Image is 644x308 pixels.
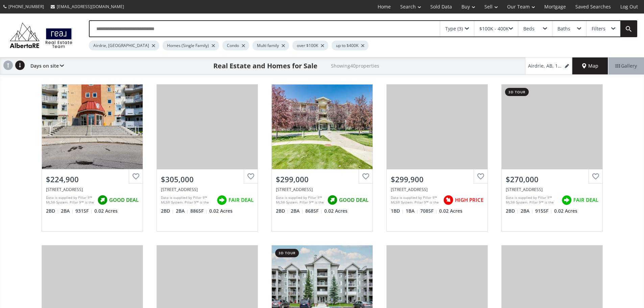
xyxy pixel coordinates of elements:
div: Data is supplied by Pillar 9™ MLS® System. Pillar 9™ is the owner of the copyright in its MLS® Sy... [391,195,440,205]
span: Gallery [616,63,637,69]
div: 700 Willowbrook Road NW #2312, Airdrie, AB T4B 0L5 [46,187,139,192]
a: 3d tour$270,000[STREET_ADDRESS]Data is supplied by Pillar 9™ MLS® System. Pillar 9™ is the owner ... [495,77,610,238]
h2: Showing 40 properties [331,63,379,68]
span: 886 SF [190,208,208,214]
div: Multi family [253,41,289,50]
span: 2 BA [176,208,189,214]
div: 4 Kingsland Close SE #2102, Airdrie, AB T4A 0J3 [276,187,368,192]
div: $299,900 [391,174,483,185]
div: Baths [557,26,570,31]
div: Homes (Single Family) [163,41,219,50]
div: up to $400K [332,41,368,50]
a: $299,000[STREET_ADDRESS]Data is supplied by Pillar 9™ MLS® System. Pillar 9™ is the owner of the ... [265,77,380,238]
img: Logo [7,21,75,50]
span: 0.02 Acres [94,208,118,214]
span: Map [582,63,598,69]
div: $305,000 [161,174,254,185]
span: [EMAIL_ADDRESS][DOMAIN_NAME] [57,4,124,9]
span: 2 BD [161,208,174,214]
span: 708 SF [420,208,437,214]
span: 915 SF [535,208,552,214]
span: Airdrie, AB, 100K - 400K [528,63,564,69]
span: [PHONE_NUMBER] [8,4,44,9]
span: FAIR DEAL [573,196,598,204]
div: over $100K [292,41,328,50]
img: rating icon [442,193,455,207]
div: Type (3) [445,26,463,31]
div: Filters [592,26,605,31]
div: Data is supplied by Pillar 9™ MLS® System. Pillar 9™ is the owner of the copyright in its MLS® Sy... [276,195,324,205]
div: 604 8 Street SW #4310, Airdrie, AB T4B 2W4 [506,187,598,192]
span: 2 BD [46,208,59,214]
img: rating icon [215,193,229,207]
span: 2 BD [506,208,519,214]
span: 931 SF [75,208,93,214]
a: $224,900[STREET_ADDRESS]Data is supplied by Pillar 9™ MLS® System. Pillar 9™ is the owner of the ... [35,77,150,238]
span: 2 BA [61,208,74,214]
div: $100K - 400K [479,26,509,31]
div: Map [572,57,608,74]
div: Days on site [27,57,64,74]
div: $270,000 [506,174,598,185]
span: 0.02 Acres [324,208,348,214]
img: rating icon [326,193,339,207]
div: $224,900 [46,174,139,185]
span: 1 BA [406,208,419,214]
div: Data is supplied by Pillar 9™ MLS® System. Pillar 9™ is the owner of the copyright in its MLS® Sy... [161,195,213,205]
img: rating icon [560,193,573,207]
a: [EMAIL_ADDRESS][DOMAIN_NAME] [47,0,127,13]
span: GOOD DEAL [109,196,139,204]
span: 2 BA [521,208,533,214]
span: 0.02 Acres [554,208,577,214]
div: Beds [523,26,534,31]
span: 1 BD [391,208,404,214]
div: Data is supplied by Pillar 9™ MLS® System. Pillar 9™ is the owner of the copyright in its MLS® Sy... [506,195,558,205]
span: GOOD DEAL [339,196,368,204]
span: 0.02 Acres [209,208,233,214]
span: 0.02 Acres [439,208,462,214]
span: 2 BD [276,208,289,214]
div: Gallery [608,57,644,74]
span: FAIR DEAL [229,196,254,204]
img: rating icon [96,193,109,207]
div: Airdrie, [GEOGRAPHIC_DATA] [89,41,159,50]
div: 403 Mackenzie Way SW #9113, Airdrie, AB T4B 3V7 [161,187,254,192]
div: Data is supplied by Pillar 9™ MLS® System. Pillar 9™ is the owner of the copyright in its MLS® Sy... [46,195,94,205]
span: HIGH PRICE [455,196,483,204]
a: $299,900[STREET_ADDRESS]Data is supplied by Pillar 9™ MLS® System. Pillar 9™ is the owner of the ... [380,77,495,238]
span: 868 SF [305,208,323,214]
span: 2 BA [291,208,304,214]
a: $305,000[STREET_ADDRESS]Data is supplied by Pillar 9™ MLS® System. Pillar 9™ is the owner of the ... [150,77,265,238]
div: 10 Market Boulevard SE #1111, Airdrie, AB T4A 0W8 [391,187,483,192]
h1: Real Estate and Homes for Sale [213,61,317,71]
a: Airdrie, AB, 100K - 400K [525,57,572,74]
div: $299,000 [276,174,368,185]
div: Condo [222,41,249,50]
